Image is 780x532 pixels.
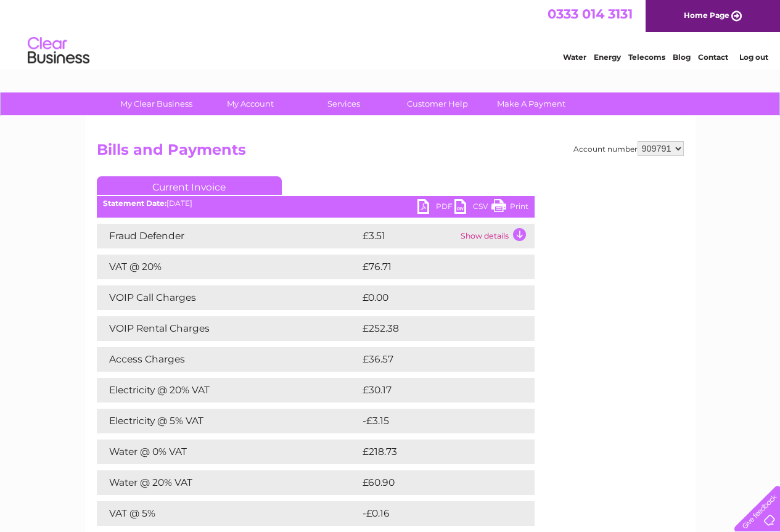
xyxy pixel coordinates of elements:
a: My Clear Business [105,92,207,115]
td: Electricity @ 20% VAT [97,378,359,403]
td: Electricity @ 5% VAT [97,409,359,433]
td: £36.57 [359,347,509,372]
td: £218.73 [359,440,512,464]
td: £76.71 [359,255,509,279]
td: -£3.15 [359,409,507,433]
a: 0333 014 3131 [548,6,633,22]
img: logo.png [27,32,90,70]
td: £252.38 [359,316,512,341]
a: Services [293,92,395,115]
td: Water @ 0% VAT [97,440,359,464]
a: Customer Help [387,92,488,115]
a: Log out [739,52,768,62]
h2: Bills and Payments [97,141,684,165]
a: CSV [454,199,491,217]
a: Make A Payment [480,92,582,115]
a: Print [491,199,528,217]
div: Clear Business is a trading name of Verastar Limited (registered in [GEOGRAPHIC_DATA] No. 3667643... [99,7,682,60]
div: [DATE] [97,199,535,208]
td: Access Charges [97,347,359,372]
a: Blog [673,52,691,62]
a: My Account [199,92,301,115]
td: £0.00 [359,285,506,310]
a: Water [563,52,586,62]
td: Fraud Defender [97,224,359,248]
a: Current Invoice [97,176,282,195]
td: VAT @ 5% [97,501,359,526]
b: Statement Date: [103,198,166,208]
a: PDF [417,199,454,217]
a: Contact [698,52,728,62]
a: Energy [594,52,621,62]
td: Water @ 20% VAT [97,470,359,495]
td: VOIP Call Charges [97,285,359,310]
td: VAT @ 20% [97,255,359,279]
td: £3.51 [359,224,458,248]
div: Account number [573,141,684,156]
td: £60.90 [359,470,511,495]
td: -£0.16 [359,501,507,526]
td: Show details [458,224,535,248]
a: Telecoms [628,52,665,62]
td: VOIP Rental Charges [97,316,359,341]
td: £30.17 [359,378,509,403]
